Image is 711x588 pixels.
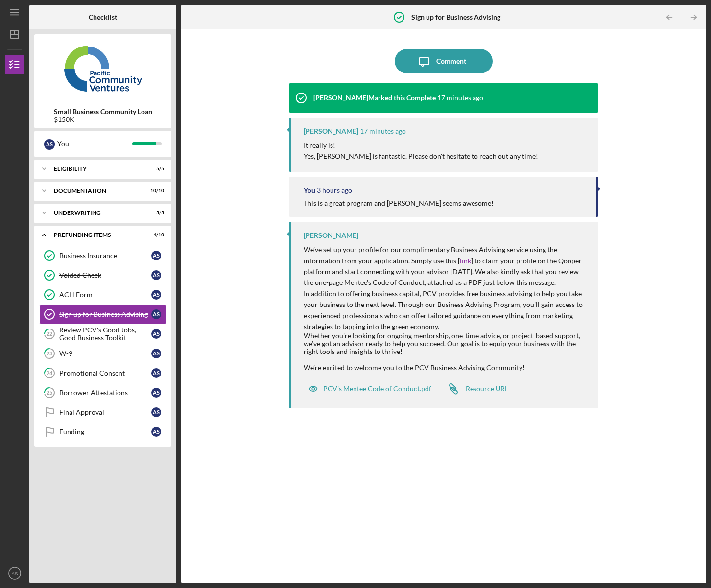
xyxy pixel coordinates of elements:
div: Sign up for Business Advising [59,310,151,318]
a: 25Borrower AttestationsAS [39,383,166,402]
div: Borrower Attestations [59,389,151,397]
a: 22Review PCV's Good Jobs, Good Business ToolkitAS [39,324,166,344]
div: $150K [54,116,152,123]
div: PCV's Mentee Code of Conduct.pdf [323,385,431,393]
div: Voided Check [59,271,151,279]
a: Business InsuranceAS [39,246,166,265]
div: W-9 [59,350,151,357]
div: ACH Form [59,291,151,299]
p: In addition to offering business capital, PCV provides free business advising to help you take yo... [304,288,588,332]
div: This is a great program and [PERSON_NAME] seems awesome! [304,199,494,207]
tspan: 25 [47,390,52,396]
a: link [460,257,471,265]
img: Product logo [34,39,171,98]
div: A S [151,349,161,358]
div: Resource URL [466,385,508,393]
div: A S [151,388,161,398]
button: Comment [395,49,493,73]
p: It really is! [304,140,538,151]
button: PCV's Mentee Code of Conduct.pdf [304,379,436,399]
div: Whether you're looking for ongoing mentorship, one-time advice, or project-based support, we’ve g... [304,244,588,355]
div: Underwriting [54,210,140,216]
div: A S [151,427,161,437]
div: 5 / 5 [146,166,164,172]
button: AS [5,564,24,583]
a: Resource URL [441,379,508,399]
p: Yes, [PERSON_NAME] is fantastic. Please don't hesitate to reach out any time! [304,151,538,162]
div: Review PCV's Good Jobs, Good Business Toolkit [59,326,151,342]
time: 2025-08-27 19:18 [437,94,483,102]
div: A S [151,290,161,300]
tspan: 24 [47,370,53,376]
div: [PERSON_NAME] [304,127,358,135]
div: We’re excited to welcome you to the PCV Business Advising Community! [304,364,588,372]
a: ACH FormAS [39,285,166,305]
div: You [304,187,315,194]
div: [PERSON_NAME] Marked this Complete [313,94,436,102]
div: Final Approval [59,408,151,416]
div: A S [151,368,161,378]
p: We’ve set up your profile for our complimentary Business Advising service using the information f... [304,244,588,288]
div: 10 / 10 [146,188,164,194]
tspan: 22 [47,331,52,337]
text: AS [12,571,18,576]
div: 4 / 10 [146,232,164,238]
div: Prefunding Items [54,232,140,238]
tspan: 23 [47,351,52,357]
time: 2025-08-27 19:18 [360,127,406,135]
b: Sign up for Business Advising [411,13,500,21]
a: Voided CheckAS [39,265,166,285]
div: A S [151,329,161,339]
a: Final ApprovalAS [39,402,166,422]
div: 5 / 5 [146,210,164,216]
div: Business Insurance [59,252,151,259]
a: 23W-9AS [39,344,166,363]
b: Checklist [89,13,117,21]
div: [PERSON_NAME] [304,232,358,239]
a: FundingAS [39,422,166,442]
time: 2025-08-27 16:12 [317,187,352,194]
div: Eligibility [54,166,140,172]
div: You [57,136,132,152]
b: Small Business Community Loan [54,108,152,116]
div: Comment [436,49,466,73]
a: 24Promotional ConsentAS [39,363,166,383]
div: A S [151,407,161,417]
div: A S [44,139,55,150]
a: Sign up for Business AdvisingAS [39,305,166,324]
div: Promotional Consent [59,369,151,377]
div: A S [151,270,161,280]
div: Funding [59,428,151,436]
div: A S [151,309,161,319]
div: Documentation [54,188,140,194]
div: A S [151,251,161,260]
